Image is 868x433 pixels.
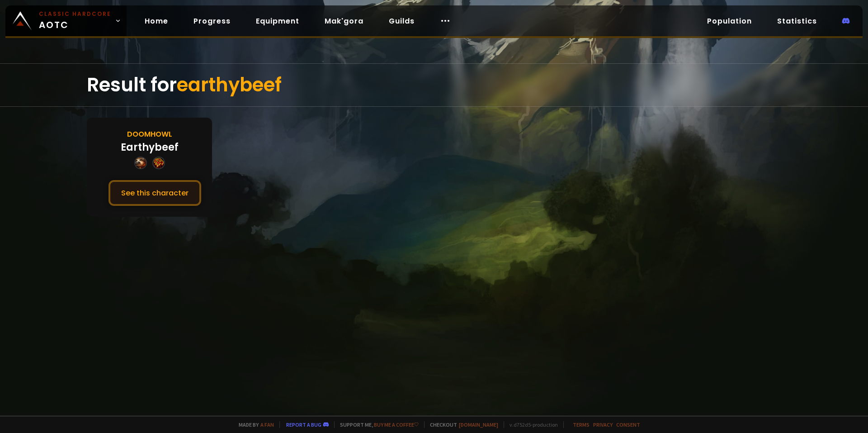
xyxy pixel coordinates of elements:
div: Earthybeef [121,140,179,155]
div: Doomhowl [127,128,172,140]
a: Terms [573,421,590,428]
a: Home [137,12,175,30]
div: Result for [87,64,781,106]
a: Equipment [249,12,307,30]
a: Report a bug [286,421,321,428]
a: Population [700,12,759,30]
small: Classic Hardcore [39,10,111,18]
span: Made by [233,421,274,428]
span: Support me, [334,421,419,428]
a: Statistics [770,12,824,30]
a: Classic HardcoreAOTC [5,5,127,36]
span: v. d752d5 - production [504,421,558,428]
span: Checkout [424,421,498,428]
a: Guilds [382,12,422,30]
a: Consent [616,421,640,428]
button: See this character [108,180,201,206]
a: Privacy [593,421,613,428]
a: Progress [186,12,238,30]
span: earthybeef [177,71,282,98]
a: Buy me a coffee [374,421,419,428]
a: Mak'gora [317,12,371,30]
a: [DOMAIN_NAME] [459,421,498,428]
span: AOTC [39,10,111,32]
a: a fan [260,421,274,428]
